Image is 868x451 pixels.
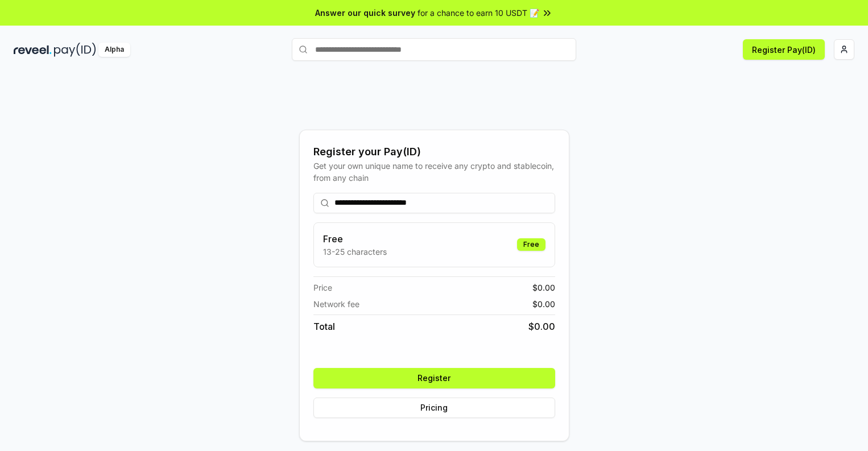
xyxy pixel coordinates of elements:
[315,7,415,19] span: Answer our quick survey
[528,320,555,333] span: $ 0.00
[517,238,545,251] div: Free
[313,160,555,184] div: Get your own unique name to receive any crypto and stablecoin, from any chain
[418,7,539,19] span: for a chance to earn 10 USDT 📝
[313,368,555,388] button: Register
[98,43,130,57] div: Alpha
[532,282,555,293] span: $ 0.00
[313,398,555,418] button: Pricing
[743,39,825,60] button: Register Pay(ID)
[14,43,52,57] img: reveel_dark
[532,298,555,310] span: $ 0.00
[323,232,387,246] h3: Free
[323,246,387,258] p: 13-25 characters
[313,144,555,160] div: Register your Pay(ID)
[313,320,335,333] span: Total
[313,298,359,310] span: Network fee
[54,43,96,57] img: pay_id
[313,282,332,293] span: Price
